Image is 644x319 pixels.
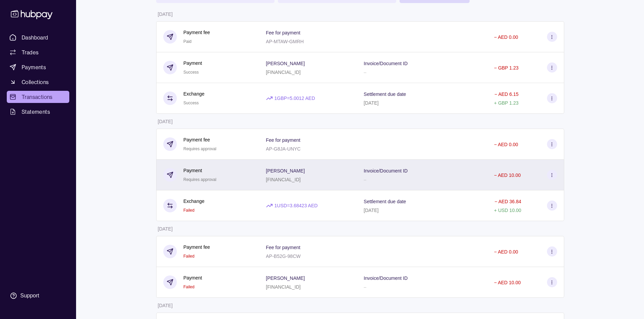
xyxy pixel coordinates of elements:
[364,199,406,204] p: Settlement due date
[184,274,202,282] p: Payment
[184,70,199,75] span: Success
[184,197,205,205] p: Exchange
[184,90,205,98] p: Exchange
[158,226,173,232] p: [DATE]
[364,177,366,182] p: –
[7,106,69,118] a: Statements
[266,168,305,174] p: [PERSON_NAME]
[266,284,301,290] p: [FINANCIAL_ID]
[184,59,202,67] p: Payment
[184,29,210,36] p: Payment fee
[495,199,521,204] p: − AED 36.84
[364,168,408,174] p: Invoice/Document ID
[266,254,301,259] p: AP-B52G-98CW
[494,34,518,40] p: − AED 0.00
[184,254,195,259] span: Failed
[364,275,408,281] p: Invoice/Document ID
[22,63,46,71] span: Payments
[266,70,301,75] p: [FINANCIAL_ID]
[22,93,53,101] span: Transactions
[266,39,304,44] p: AP-MTAW-GMRH
[494,172,521,178] p: − AED 10.00
[364,70,366,75] p: –
[158,119,173,124] p: [DATE]
[184,177,216,182] span: Requires approval
[494,142,518,147] p: − AED 0.00
[7,289,69,303] a: Support
[266,30,301,35] p: Fee for payment
[364,91,406,97] p: Settlement due date
[158,11,173,17] p: [DATE]
[364,284,366,290] p: –
[495,91,519,97] p: − AED 6.15
[184,147,216,151] span: Requires approval
[266,146,301,152] p: AP-G8JA-UNYC
[7,31,69,44] a: Dashboard
[275,95,315,102] p: 1 GBP = 5.0012 AED
[184,243,210,251] p: Payment fee
[184,101,199,105] span: Success
[20,292,39,299] div: Support
[7,76,69,88] a: Collections
[266,137,301,143] p: Fee for payment
[364,208,379,213] p: [DATE]
[275,202,318,209] p: 1 USD = 3.68423 AED
[22,48,39,56] span: Trades
[494,280,521,285] p: − AED 10.00
[266,245,301,250] p: Fee for payment
[494,65,519,71] p: − GBP 1.23
[22,78,49,86] span: Collections
[7,46,69,58] a: Trades
[22,33,48,42] span: Dashboard
[184,285,195,289] span: Failed
[22,108,50,116] span: Statements
[7,61,69,73] a: Payments
[266,61,305,66] p: [PERSON_NAME]
[494,208,521,213] p: + USD 10.00
[266,275,305,281] p: [PERSON_NAME]
[494,100,519,106] p: + GBP 1.23
[266,177,301,182] p: [FINANCIAL_ID]
[184,136,216,143] p: Payment fee
[7,91,69,103] a: Transactions
[364,100,379,106] p: [DATE]
[184,208,195,213] span: Failed
[364,61,408,66] p: Invoice/Document ID
[494,249,518,255] p: − AED 0.00
[184,39,192,44] span: Paid
[158,303,173,308] p: [DATE]
[184,167,216,174] p: Payment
